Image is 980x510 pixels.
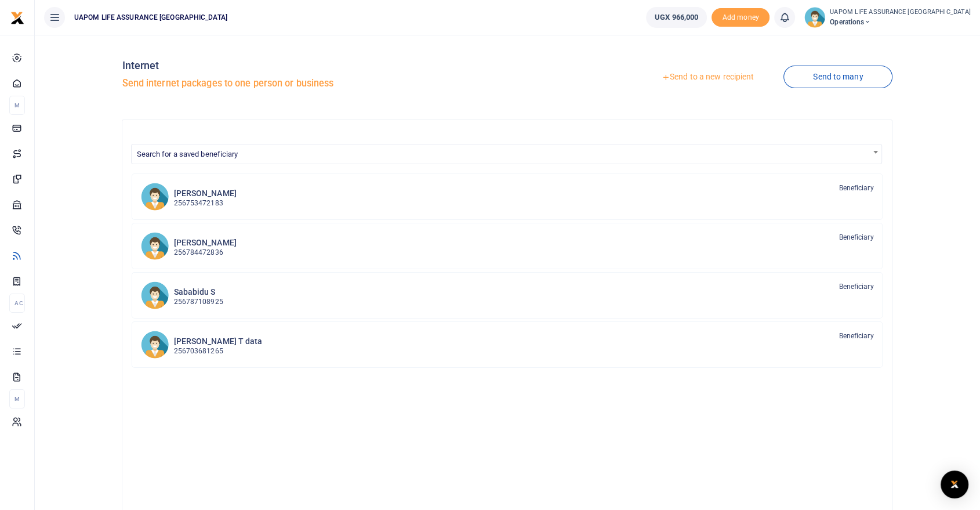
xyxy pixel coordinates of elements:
[10,13,24,21] a: logo-small logo-large logo-large
[141,331,169,359] img: ATd
[9,389,25,408] li: M
[132,144,881,162] span: Search for a saved beneficiary
[839,183,873,193] span: Beneficiary
[173,296,223,308] p: 256787108925
[641,7,712,28] li: Wallet ballance
[122,78,503,89] h5: Send internet packages to one person or business
[132,321,883,368] a: ATd [PERSON_NAME] T data 256703681265 Beneficiary
[132,223,883,269] a: PM [PERSON_NAME] 256784472836 Beneficiary
[131,144,882,164] span: Search for a saved beneficiary
[9,96,25,115] li: M
[839,232,873,243] span: Beneficiary
[141,183,169,211] img: EM
[655,12,698,23] span: UGX 966,000
[839,331,873,341] span: Beneficiary
[804,7,971,28] a: profile-user UAPOM LIFE ASSURANCE [GEOGRAPHIC_DATA] Operations
[830,17,971,27] span: Operations
[712,8,770,27] span: Add money
[712,12,770,21] a: Add money
[132,173,883,220] a: EM [PERSON_NAME] 256753472183 Beneficiary
[141,232,169,260] img: PM
[830,8,971,17] small: UAPOM LIFE ASSURANCE [GEOGRAPHIC_DATA]
[173,198,236,209] p: 256753472183
[646,7,707,28] a: UGX 966,000
[136,150,238,158] span: Search for a saved beneficiary
[712,8,770,27] li: Toup your wallet
[632,67,783,88] a: Send to a new recipient
[173,287,223,297] h6: Sababidu S
[173,337,262,346] h6: [PERSON_NAME] T data
[122,59,503,72] h4: Internet
[141,281,169,309] img: SS
[783,66,892,88] a: Send to many
[70,12,232,23] span: UAPOM LIFE ASSURANCE [GEOGRAPHIC_DATA]
[132,272,883,319] a: SS Sababidu S 256787108925 Beneficiary
[839,281,873,292] span: Beneficiary
[9,294,25,313] li: Ac
[941,471,968,498] div: Open Intercom Messenger
[173,238,236,248] h6: [PERSON_NAME]
[173,346,262,357] p: 256703681265
[173,247,236,258] p: 256784472836
[804,7,825,28] img: profile-user
[173,189,236,198] h6: [PERSON_NAME]
[10,11,24,25] img: logo-small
